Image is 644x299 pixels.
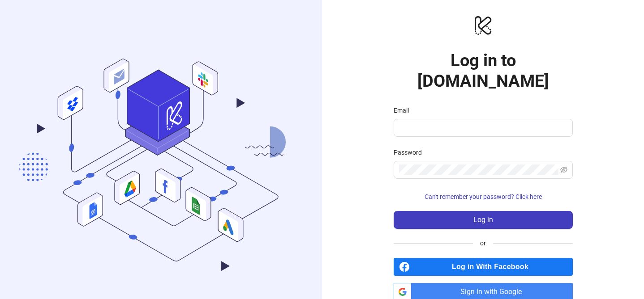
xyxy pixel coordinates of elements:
[394,193,573,200] a: Can't remember your password? Click here
[394,147,428,157] label: Password
[394,50,573,91] h1: Log in to [DOMAIN_NAME]
[473,238,493,248] span: or
[394,258,573,276] a: Log in With Facebook
[394,105,415,115] label: Email
[394,190,573,204] button: Can't remember your password? Click here
[399,164,558,175] input: Password
[473,216,493,224] span: Log in
[560,166,567,173] span: eye-invisible
[399,122,566,133] input: Email
[413,258,573,276] span: Log in With Facebook
[425,193,542,200] span: Can't remember your password? Click here
[394,211,573,229] button: Log in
